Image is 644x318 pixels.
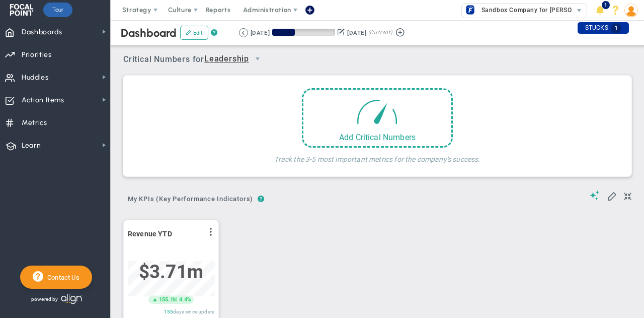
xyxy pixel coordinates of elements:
[20,291,124,307] div: Powered by Align
[476,4,600,17] span: Sandbox Company for [PERSON_NAME]
[578,22,629,34] div: STUCKS
[243,6,291,14] span: Administration
[272,29,335,36] div: Period Progress: 36% Day 33 of 90 with 57 remaining.
[239,28,248,37] button: Go to previous period
[22,112,47,134] span: Metrics
[251,28,270,37] div: [DATE]
[123,50,269,69] span: Critical Numbers for
[123,191,258,207] span: My KPIs (Key Performance Indicators)
[607,190,617,201] span: Edit My KPIs
[121,26,177,40] span: Dashboard
[602,1,610,9] span: 1
[128,230,172,238] span: Revenue YTD
[624,4,638,17] img: 147648.Person.photo
[274,148,480,164] h4: Track the 3-5 most important metrics for the company's success.
[139,261,203,283] span: $3,707,282
[176,296,178,303] span: |
[464,4,476,16] img: 33031.Company.photo
[572,4,587,18] span: select
[168,6,192,14] span: Culture
[179,296,191,303] span: 4.4%
[368,28,392,37] span: (Current)
[159,296,176,304] span: 155.1k
[611,23,621,33] span: 1
[122,6,151,14] span: Strategy
[22,135,41,156] span: Learn
[22,22,62,43] span: Dashboards
[22,90,64,111] span: Action Items
[204,53,249,66] span: Leadership
[43,274,79,281] span: Contact Us
[347,28,366,37] div: [DATE]
[22,44,52,66] span: Priorities
[123,191,258,209] button: My KPIs (Key Performance Indicators)
[173,309,214,314] span: days since update
[164,309,173,314] span: 155
[180,26,208,40] button: Edit
[590,190,600,200] span: Suggestions (AI Feature)
[303,133,451,142] div: Add Critical Numbers
[249,50,266,68] span: select
[22,67,49,88] span: Huddles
